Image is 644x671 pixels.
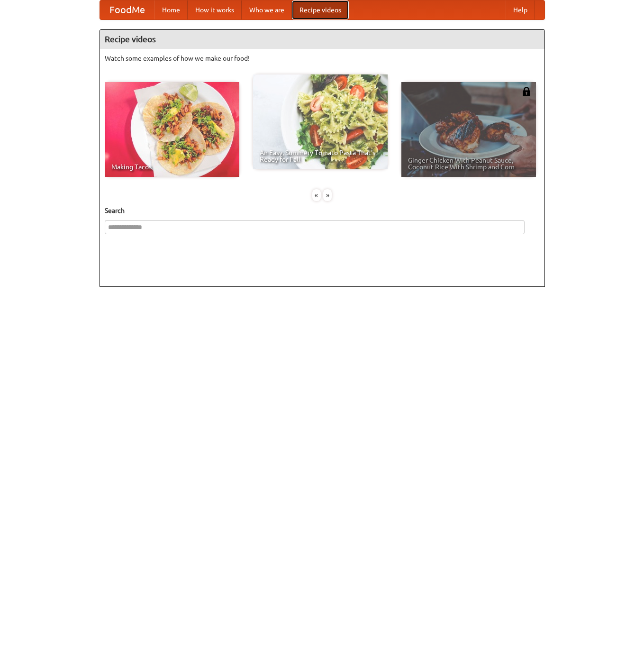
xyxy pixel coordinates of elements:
a: Who we are [242,0,292,19]
h5: Search [105,206,540,215]
a: FoodMe [100,0,154,19]
p: Watch some examples of how we make our food! [105,54,540,63]
a: Recipe videos [292,0,349,19]
img: 483408.png [522,87,531,96]
div: « [312,189,321,201]
span: An Easy, Summery Tomato Pasta That's Ready for Fall [260,149,381,163]
a: How it works [188,0,242,19]
div: » [323,189,332,201]
a: Help [506,0,535,19]
h4: Recipe videos [100,30,544,49]
a: Making Tacos [105,82,239,177]
a: Home [154,0,188,19]
span: Making Tacos [111,164,233,170]
a: An Easy, Summery Tomato Pasta That's Ready for Fall [253,74,388,169]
